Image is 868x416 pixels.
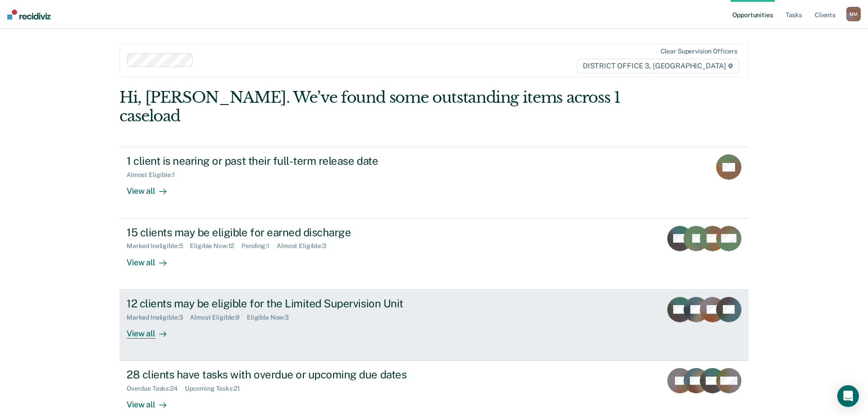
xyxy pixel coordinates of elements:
[241,242,277,250] div: Pending : 1
[127,321,177,339] div: View all
[127,297,444,310] div: 12 clients may be eligible for the Limited Supervision Unit
[846,7,861,21] button: MM
[185,385,247,392] div: Upcoming Tasks : 21
[119,290,749,361] a: 12 clients may be eligible for the Limited Supervision UnitMarked Ineligible:3Almost Eligible:9El...
[190,314,247,321] div: Almost Eligible : 9
[127,242,190,250] div: Marked Ineligible : 5
[119,88,623,125] div: Hi, [PERSON_NAME]. We’ve found some outstanding items across 1 caseload
[247,314,296,321] div: Eligible Now : 3
[660,48,737,55] div: Clear supervision officers
[577,59,739,73] span: DISTRICT OFFICE 3, [GEOGRAPHIC_DATA]
[127,250,177,268] div: View all
[119,147,749,218] a: 1 client is nearing or past their full-term release dateAlmost Eligible:1View all
[846,7,861,21] div: M M
[277,242,334,250] div: Almost Eligible : 3
[127,392,177,410] div: View all
[127,385,185,392] div: Overdue Tasks : 24
[127,368,444,381] div: 28 clients have tasks with overdue or upcoming due dates
[127,171,182,179] div: Almost Eligible : 1
[837,385,859,407] div: Open Intercom Messenger
[127,179,177,196] div: View all
[127,154,444,167] div: 1 client is nearing or past their full-term release date
[190,242,241,250] div: Eligible Now : 12
[119,219,749,290] a: 15 clients may be eligible for earned dischargeMarked Ineligible:5Eligible Now:12Pending:1Almost ...
[7,10,51,19] img: Recidiviz
[127,226,444,239] div: 15 clients may be eligible for earned discharge
[127,314,190,321] div: Marked Ineligible : 3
